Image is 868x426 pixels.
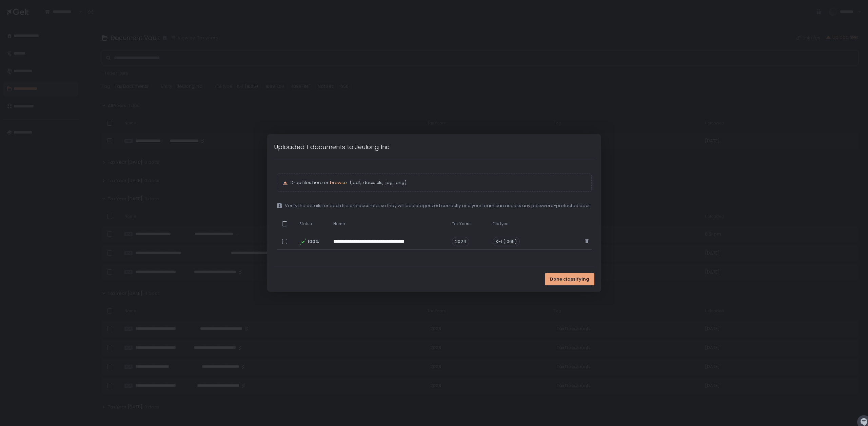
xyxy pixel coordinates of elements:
[452,237,469,246] span: 2024
[545,273,594,285] button: Done classifying
[299,221,312,226] span: Status
[348,180,407,186] span: (.pdf, .docx, .xls, .jpg, .png)
[493,221,508,226] span: File type
[493,237,520,246] div: K-1 (1065)
[291,180,586,186] p: Drop files here or
[330,179,347,186] span: browse
[308,239,318,245] span: 100%
[452,221,471,226] span: Tax Years
[550,276,589,282] span: Done classifying
[274,142,390,151] h1: Uploaded 1 documents to Jeulong Inc
[285,203,592,209] span: Verify the details for each file are accurate, so they will be categorized correctly and your tea...
[333,221,345,226] span: Name
[330,180,347,186] button: browse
